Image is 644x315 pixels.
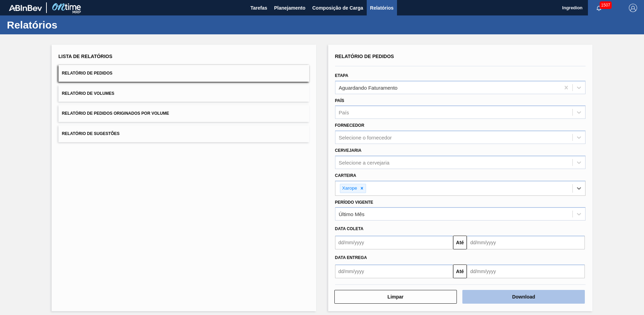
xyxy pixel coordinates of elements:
[334,290,457,304] button: Limpar
[335,148,362,153] label: Cervejaria
[335,123,364,128] label: Fornecedor
[9,5,42,11] img: TNhmsLtSVTkK8tSr43FrP2fwEKptu5GPRR3wAAAABJRU5ErkJggg==
[62,131,120,136] span: Relatório de Sugestões
[58,125,309,142] button: Relatório de Sugestões
[7,21,129,29] h1: Relatórios
[600,1,612,9] span: 1507
[335,73,348,78] label: Etapa
[335,173,356,178] label: Carteira
[335,200,373,205] label: Período Vigente
[629,4,637,12] img: Logout
[339,110,349,115] div: País
[335,98,344,103] label: País
[453,265,467,278] button: Até
[453,236,467,249] button: Até
[339,211,365,217] div: Último Mês
[340,184,358,193] div: Xarope
[467,265,585,278] input: dd/mm/yyyy
[335,255,367,260] span: Data entrega
[462,290,585,304] button: Download
[370,4,394,12] span: Relatórios
[339,159,390,165] div: Selecione a cervejaria
[335,236,453,249] input: dd/mm/yyyy
[339,135,392,140] div: Selecione o fornecedor
[58,65,309,82] button: Relatório de Pedidos
[335,54,394,59] span: Relatório de Pedidos
[250,4,267,12] span: Tarefas
[274,4,305,12] span: Planejamento
[339,85,398,90] div: Aguardando Faturamento
[58,85,309,102] button: Relatório de Volumes
[62,111,169,116] span: Relatório de Pedidos Originados por Volume
[62,71,112,76] span: Relatório de Pedidos
[312,4,363,12] span: Composição de Carga
[588,3,610,13] button: Notificações
[467,236,585,249] input: dd/mm/yyyy
[58,54,112,59] span: Lista de Relatórios
[62,91,114,96] span: Relatório de Volumes
[58,105,309,122] button: Relatório de Pedidos Originados por Volume
[335,265,453,278] input: dd/mm/yyyy
[335,226,364,231] span: Data coleta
